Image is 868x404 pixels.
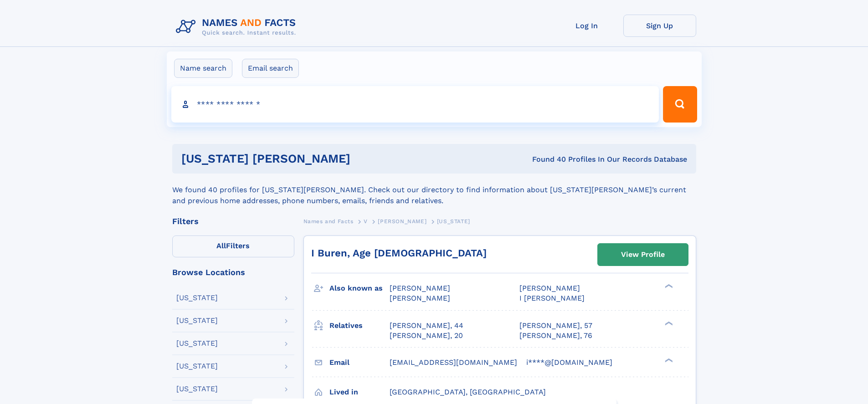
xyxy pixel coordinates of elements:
[663,320,673,326] div: ❯
[329,384,390,400] h3: Lived in
[172,235,294,257] label: Filters
[519,294,585,302] span: I [PERSON_NAME]
[329,355,390,370] h3: Email
[176,317,218,324] div: [US_STATE]
[390,284,450,292] span: [PERSON_NAME]
[171,86,659,123] input: search input
[176,363,218,370] div: [US_STATE]
[176,385,218,393] div: [US_STATE]
[172,268,294,276] div: Browse Locations
[172,15,303,39] img: Logo Names and Facts
[663,283,673,289] div: ❯
[329,318,390,333] h3: Relatives
[390,388,546,396] span: [GEOGRAPHIC_DATA], [GEOGRAPHIC_DATA]
[378,215,426,227] a: [PERSON_NAME]
[623,15,696,37] a: Sign Up
[550,15,623,37] a: Log In
[441,154,687,164] div: Found 40 Profiles In Our Records Database
[621,244,665,265] div: View Profile
[303,215,354,227] a: Names and Facts
[598,244,688,266] a: View Profile
[242,59,299,78] label: Email search
[172,174,696,206] div: We found 40 profiles for [US_STATE][PERSON_NAME]. Check out our directory to find information abo...
[519,284,580,292] span: [PERSON_NAME]
[181,153,442,164] h1: [US_STATE] [PERSON_NAME]
[172,217,294,225] div: Filters
[663,357,673,363] div: ❯
[519,331,592,341] a: [PERSON_NAME], 76
[176,294,218,302] div: [US_STATE]
[390,331,463,341] a: [PERSON_NAME], 20
[437,218,470,225] span: [US_STATE]
[390,321,463,331] a: [PERSON_NAME], 44
[378,218,426,225] span: [PERSON_NAME]
[216,241,226,250] span: All
[174,59,232,78] label: Name search
[364,218,368,225] span: V
[519,321,592,331] a: [PERSON_NAME], 57
[390,358,517,367] span: [EMAIL_ADDRESS][DOMAIN_NAME]
[329,281,390,296] h3: Also known as
[176,340,218,347] div: [US_STATE]
[663,86,697,123] button: Search Button
[364,215,368,227] a: V
[390,294,450,302] span: [PERSON_NAME]
[311,247,487,259] a: I Buren, Age [DEMOGRAPHIC_DATA]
